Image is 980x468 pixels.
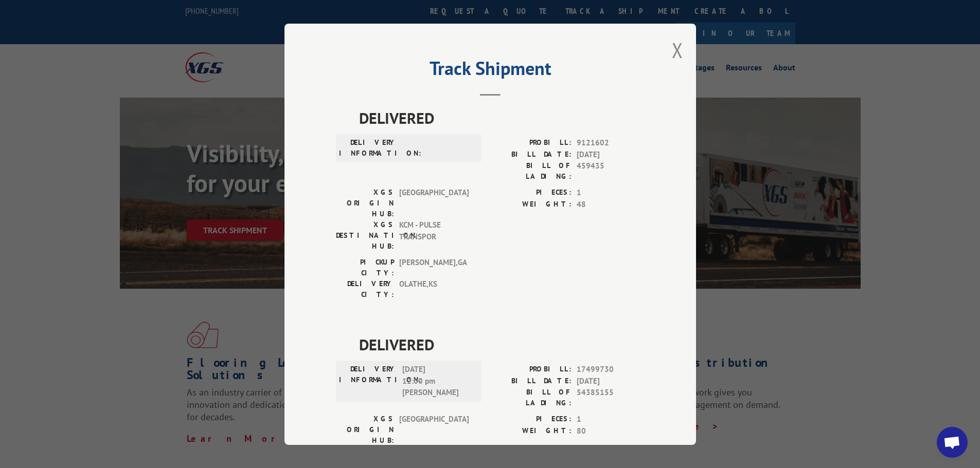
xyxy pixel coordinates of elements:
[336,219,394,252] label: XGS DESTINATION HUB:
[490,148,572,160] label: BILL DATE:
[339,364,397,399] label: DELIVERY INFORMATION:
[577,198,645,210] span: 48
[937,427,968,458] div: Open chat
[490,187,572,199] label: PIECES:
[399,278,469,300] span: OLATHE , KS
[339,137,397,159] label: DELIVERY INFORMATION:
[577,425,645,437] span: 80
[577,364,645,376] span: 17499730
[490,375,572,387] label: BILL DATE:
[490,387,572,408] label: BILL OF LADING:
[577,187,645,199] span: 1
[399,257,469,278] span: [PERSON_NAME] , GA
[490,137,572,149] label: PROBILL:
[359,106,645,129] span: DELIVERED
[490,160,572,182] label: BILL OF LADING:
[577,160,645,182] span: 459435
[399,414,469,446] span: [GEOGRAPHIC_DATA]
[336,61,645,81] h2: Track Shipment
[577,375,645,387] span: [DATE]
[402,364,472,399] span: [DATE] 12:00 pm [PERSON_NAME]
[336,414,394,446] label: XGS ORIGIN HUB:
[399,187,469,219] span: [GEOGRAPHIC_DATA]
[490,198,572,210] label: WEIGHT:
[359,333,645,356] span: DELIVERED
[490,425,572,437] label: WEIGHT:
[336,257,394,278] label: PICKUP CITY:
[399,219,469,252] span: KCM - PULSE TRANSPOR
[577,387,645,408] span: 54385155
[577,414,645,425] span: 1
[336,278,394,300] label: DELIVERY CITY:
[672,36,683,64] button: Close modal
[490,414,572,425] label: PIECES:
[336,187,394,219] label: XGS ORIGIN HUB:
[490,364,572,376] label: PROBILL:
[577,148,645,160] span: [DATE]
[577,137,645,149] span: 9121602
